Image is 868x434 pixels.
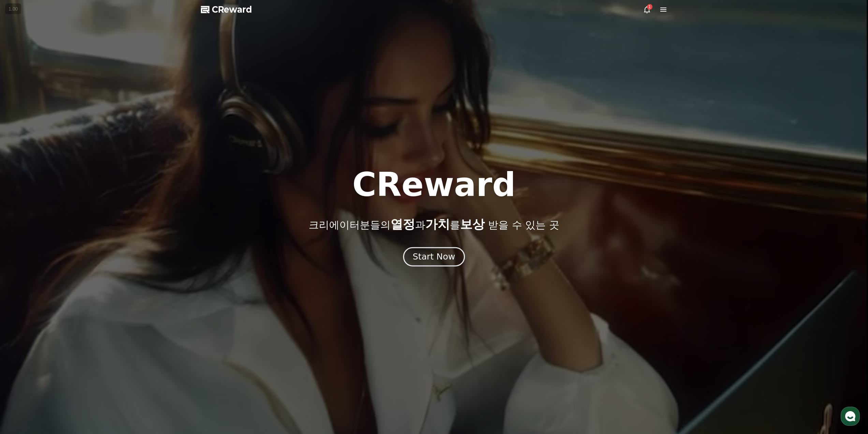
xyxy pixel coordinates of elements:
[647,4,652,10] div: 1
[2,216,45,234] a: 홈
[212,4,252,15] span: CReward
[201,4,252,15] a: CReward
[309,218,559,231] p: 크리에이터분들의 과 를 받을 수 있는 곳
[643,5,651,14] a: 1
[460,217,485,231] span: 보상
[413,251,455,263] div: Start Now
[45,216,88,234] a: 대화
[62,227,71,233] span: 대화
[21,227,26,232] span: 홈
[391,217,415,231] span: 열정
[404,254,464,261] a: Start Now
[88,216,131,234] a: 설정
[105,227,114,232] span: 설정
[425,217,450,231] span: 가치
[403,247,465,266] button: Start Now
[352,168,516,201] h1: CReward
